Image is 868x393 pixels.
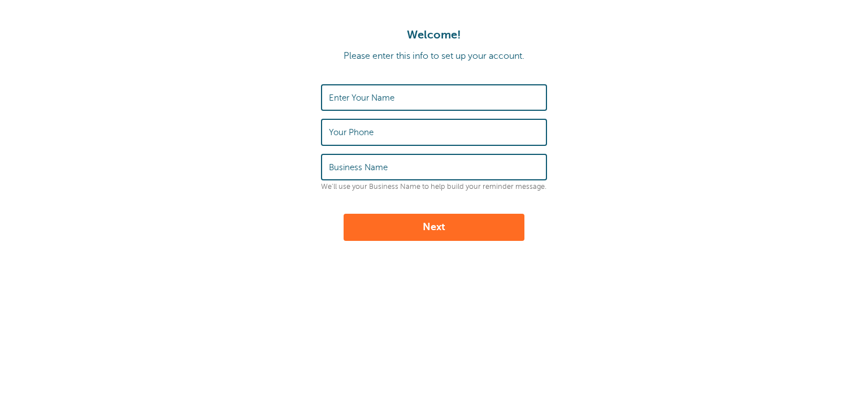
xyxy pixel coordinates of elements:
[344,214,524,241] button: Next
[329,93,394,103] label: Enter Your Name
[11,51,857,62] p: Please enter this info to set up your account.
[329,127,374,137] label: Your Phone
[11,28,857,42] h1: Welcome!
[321,183,547,191] p: We'll use your Business Name to help build your reminder message.
[329,162,388,172] label: Business Name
